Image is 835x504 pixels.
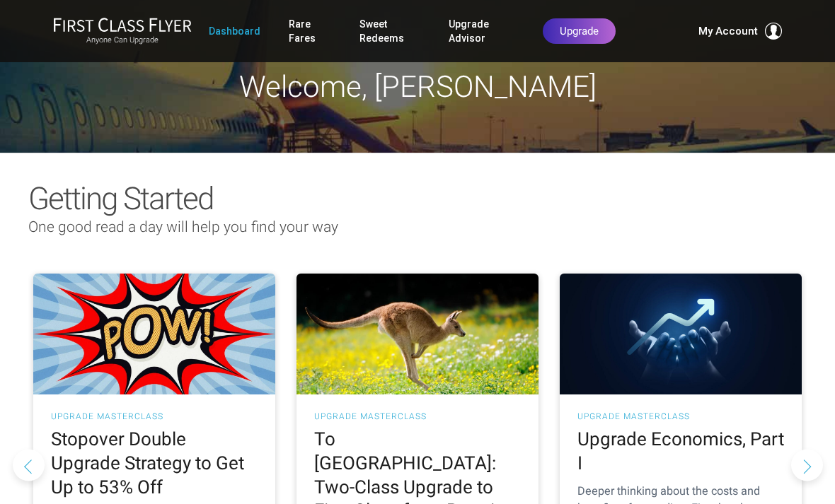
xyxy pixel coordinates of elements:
[53,35,192,45] small: Anyone Can Upgrade
[314,412,521,421] h3: UPGRADE MASTERCLASS
[239,69,597,104] span: Welcome, [PERSON_NAME]
[28,218,338,235] span: One good read a day will help you find your way
[289,11,331,51] a: Rare Fares
[791,450,823,481] button: Next slide
[53,17,192,32] img: First Class Flyer
[543,18,616,44] a: Upgrade
[53,17,192,45] a: First Class FlyerAnyone Can Upgrade
[51,428,258,499] h2: Stopover Double Upgrade Strategy to Get Up to 53% Off
[209,18,260,44] a: Dashboard
[698,23,758,40] span: My Account
[577,428,784,476] h2: Upgrade Economics, Part I
[51,412,258,421] h3: UPGRADE MASTERCLASS
[449,11,514,51] a: Upgrade Advisor
[28,180,213,217] span: Getting Started
[577,412,784,421] h3: UPGRADE MASTERCLASS
[698,23,782,40] button: My Account
[13,450,45,481] button: Previous slide
[359,11,421,51] a: Sweet Redeems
